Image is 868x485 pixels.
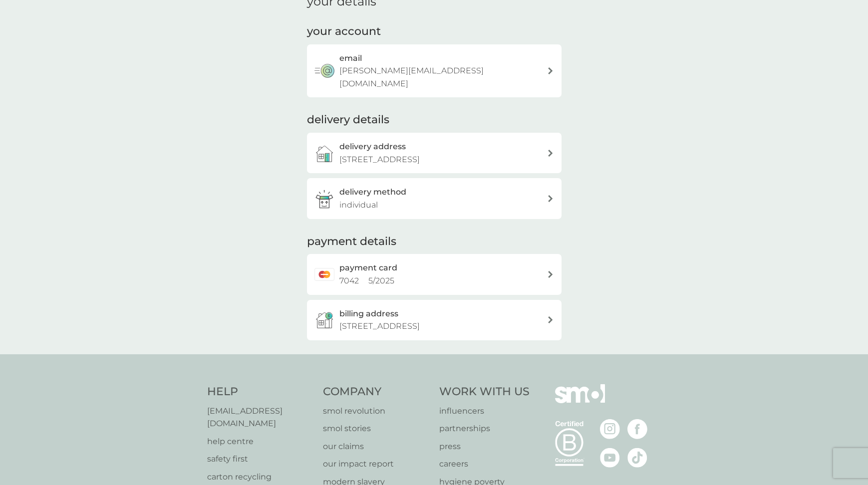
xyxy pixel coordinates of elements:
[339,199,378,212] p: individual
[307,178,562,219] a: delivery methodindividual
[307,234,396,249] h2: payment details
[339,320,420,333] p: [STREET_ADDRESS]
[439,384,530,400] h4: Work With Us
[207,405,313,430] a: [EMAIL_ADDRESS][DOMAIN_NAME]
[339,186,406,199] h3: delivery method
[323,384,429,400] h4: Company
[339,276,359,285] span: 7042
[339,140,406,153] h3: delivery address
[627,419,647,439] img: visit the smol Facebook page
[339,307,398,320] h3: billing address
[439,422,530,435] a: partnerships
[307,300,562,340] button: billing address[STREET_ADDRESS]
[207,435,313,448] a: help centre
[307,112,389,128] h2: delivery details
[439,458,530,471] a: careers
[339,261,397,274] h2: payment card
[627,448,647,468] img: visit the smol Tiktok page
[439,440,530,453] a: press
[339,64,547,90] p: [PERSON_NAME][EMAIL_ADDRESS][DOMAIN_NAME]
[600,419,620,439] img: visit the smol Instagram page
[555,384,605,418] img: smol
[368,276,394,285] span: 5 / 2025
[339,52,362,65] h3: email
[323,405,429,418] a: smol revolution
[307,254,562,294] a: payment card7042 5/2025
[339,153,420,166] p: [STREET_ADDRESS]
[307,44,562,98] button: email[PERSON_NAME][EMAIL_ADDRESS][DOMAIN_NAME]
[207,471,313,484] a: carton recycling
[323,422,429,435] a: smol stories
[323,458,429,471] a: our impact report
[307,133,562,173] a: delivery address[STREET_ADDRESS]
[307,24,381,39] h2: your account
[439,405,530,418] a: influencers
[600,448,620,468] img: visit the smol Youtube page
[207,453,313,466] a: safety first
[323,440,429,453] a: our claims
[207,384,313,400] h4: Help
